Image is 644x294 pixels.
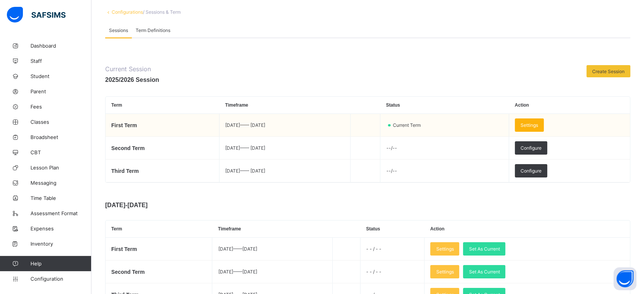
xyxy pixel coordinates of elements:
span: 2025/2026 Session [105,77,159,83]
span: / Sessions & Term [143,9,181,15]
img: safsims [7,7,66,23]
span: Second Term [111,269,145,275]
span: First Term [111,246,137,252]
span: [DATE] —— [DATE] [218,269,257,275]
span: Configure [521,168,541,174]
span: Current Term [392,122,425,128]
span: Settings [436,269,453,275]
span: Lesson Plan [30,165,91,171]
th: Status [360,220,425,238]
span: [DATE] —— [DATE] [225,122,265,128]
span: [DATE] —— [DATE] [225,145,265,151]
a: Configurations [112,9,143,15]
span: Time Table [30,195,91,201]
td: --/-- [380,160,509,182]
span: Term Definitions [136,27,170,33]
span: Set As Current [469,246,500,252]
span: First Term [111,122,137,128]
span: Set As Current [469,269,500,275]
span: Messaging [30,180,91,186]
span: Student [30,73,91,79]
td: --/-- [380,137,509,160]
span: Help [30,260,91,267]
span: Second Term [111,145,145,151]
span: Create Session [592,69,625,74]
button: Open asap [614,267,636,290]
span: Fees [30,104,91,110]
span: Current Session [105,65,159,73]
span: Broadsheet [30,134,91,140]
th: Term [106,220,212,238]
th: Term [106,97,219,114]
span: Dashboard [30,43,91,49]
span: Settings [436,246,453,252]
th: Status [380,97,509,114]
span: Configuration [30,276,91,282]
th: Timeframe [219,97,351,114]
span: [DATE] —— [DATE] [225,168,265,174]
span: Staff [30,58,91,64]
span: Classes [30,119,91,125]
span: - - / - - [366,246,381,252]
th: Action [425,220,630,238]
span: Configure [521,145,541,151]
span: Sessions [109,27,128,33]
span: [DATE]-[DATE] [105,202,258,209]
span: Settings [521,122,538,128]
span: - - / - - [366,269,381,275]
span: CBT [30,149,91,155]
span: Inventory [30,241,91,247]
span: Expenses [30,225,91,232]
span: Parent [30,88,91,94]
th: Action [509,97,630,114]
span: [DATE] —— [DATE] [218,246,257,252]
th: Timeframe [212,220,332,238]
span: Assessment Format [30,210,91,216]
span: Third Term [111,168,139,174]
